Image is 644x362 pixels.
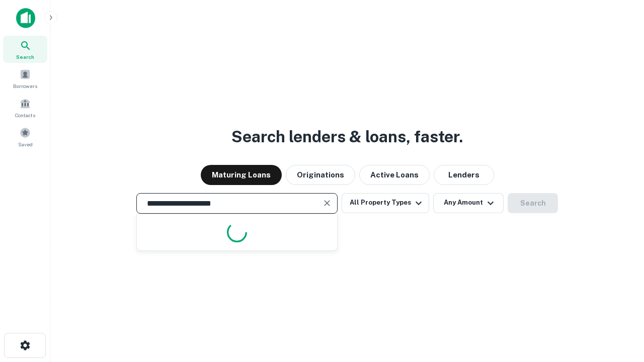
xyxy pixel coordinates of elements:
[15,111,35,119] span: Contacts
[320,196,334,210] button: Clear
[3,65,47,92] a: Borrowers
[342,193,429,213] button: All Property Types
[3,123,47,150] a: Saved
[3,36,47,63] a: Search
[594,282,644,330] iframe: Chat Widget
[286,165,355,185] button: Originations
[359,165,430,185] button: Active Loans
[18,140,33,148] span: Saved
[231,125,463,149] h3: Search lenders & loans, faster.
[3,94,47,121] a: Contacts
[16,53,34,61] span: Search
[434,165,494,185] button: Lenders
[16,8,35,28] img: capitalize-icon.png
[433,193,504,213] button: Any Amount
[201,165,282,185] button: Maturing Loans
[13,82,37,90] span: Borrowers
